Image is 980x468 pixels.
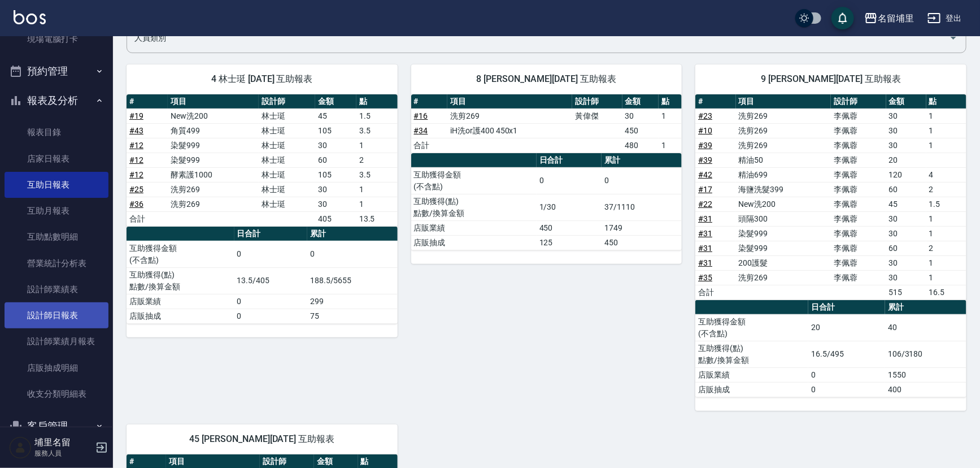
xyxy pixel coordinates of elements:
[5,276,108,302] a: 設計師業績表
[698,170,712,179] a: #42
[695,382,808,397] td: 店販抽成
[356,211,398,226] td: 13.5
[168,123,259,138] td: 角質499
[9,436,32,459] img: Person
[234,309,307,323] td: 0
[831,167,886,182] td: 李佩蓉
[315,123,356,138] td: 105
[886,94,926,109] th: 金額
[5,355,108,381] a: 店販抽成明細
[602,153,682,168] th: 累計
[259,197,315,211] td: 林士珽
[698,155,712,164] a: #39
[447,109,572,123] td: 洗剪269
[923,8,966,29] button: 登出
[659,138,682,153] td: 1
[168,94,259,109] th: 項目
[695,94,735,109] th: #
[140,73,384,85] span: 4 林士珽 [DATE] 互助報表
[886,167,926,182] td: 120
[132,28,944,48] input: 人員名稱
[127,241,234,267] td: 互助獲得金額 (不含點)
[886,197,926,211] td: 45
[14,10,46,24] img: Logo
[736,167,831,182] td: 精油699
[831,211,886,226] td: 李佩蓉
[926,255,966,270] td: 1
[307,241,398,267] td: 0
[411,94,448,109] th: #
[356,153,398,167] td: 2
[307,294,398,309] td: 299
[168,138,259,153] td: 染髮999
[886,241,926,255] td: 60
[315,153,356,167] td: 60
[926,197,966,211] td: 1.5
[886,109,926,123] td: 30
[127,309,234,323] td: 店販抽成
[695,367,808,382] td: 店販業績
[315,197,356,211] td: 30
[886,182,926,197] td: 60
[5,26,108,52] a: 現場電腦打卡
[736,109,831,123] td: 洗剪269
[926,241,966,255] td: 2
[411,138,448,153] td: 合計
[698,214,712,223] a: #31
[698,141,712,150] a: #39
[356,123,398,138] td: 3.5
[698,229,712,238] a: #31
[315,138,356,153] td: 30
[831,123,886,138] td: 李佩蓉
[5,119,108,145] a: 報表目錄
[831,138,886,153] td: 李佩蓉
[926,211,966,226] td: 1
[831,182,886,197] td: 李佩蓉
[259,182,315,197] td: 林士珽
[698,258,712,267] a: #31
[808,314,885,341] td: 20
[5,224,108,250] a: 互助點數明細
[140,434,384,445] span: 45 [PERSON_NAME][DATE] 互助報表
[736,123,831,138] td: 洗剪269
[127,211,168,226] td: 合計
[602,194,682,220] td: 37/1110
[926,285,966,300] td: 16.5
[127,267,234,294] td: 互助獲得(點) 點數/換算金額
[659,109,682,123] td: 1
[168,167,259,182] td: 酵素護1000
[356,109,398,123] td: 1.5
[127,94,398,227] table: a dense table
[736,270,831,285] td: 洗剪269
[736,255,831,270] td: 200護髮
[736,138,831,153] td: 洗剪269
[425,73,669,85] span: 8 [PERSON_NAME][DATE] 互助報表
[622,123,659,138] td: 450
[356,94,398,109] th: 點
[886,123,926,138] td: 30
[944,29,962,47] button: Open
[414,126,428,135] a: #34
[168,109,259,123] td: New洗200
[129,155,143,164] a: #12
[5,328,108,354] a: 設計師業績月報表
[885,300,966,315] th: 累計
[259,94,315,109] th: 設計師
[736,211,831,226] td: 頭隔300
[411,94,682,153] table: a dense table
[736,153,831,167] td: 精油50
[885,367,966,382] td: 1550
[659,94,682,109] th: 點
[5,302,108,328] a: 設計師日報表
[259,153,315,167] td: 林士珽
[831,270,886,285] td: 李佩蓉
[736,241,831,255] td: 染髮999
[886,270,926,285] td: 30
[698,200,712,209] a: #22
[315,109,356,123] td: 45
[698,244,712,253] a: #31
[831,94,886,109] th: 設計師
[886,226,926,241] td: 30
[411,194,537,220] td: 互助獲得(點) 點數/換算金額
[622,94,659,109] th: 金額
